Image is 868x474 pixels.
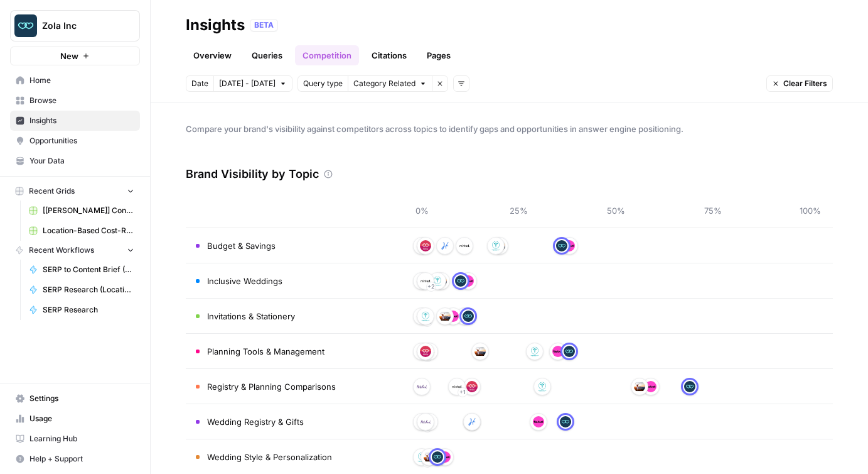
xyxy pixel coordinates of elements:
button: Recent Grids [10,182,140,201]
span: Wedding Registry & Gifts [207,416,304,428]
img: 7eyxb8tagqf6hv2zimgilas5yyi6 [416,275,427,287]
span: 0% [409,204,434,217]
span: Date [191,78,208,89]
img: alssx4wmviuz1d5bf2sdn20f9ebb [560,416,571,427]
span: Clear Filters [783,78,827,89]
img: 0b0qthle2q3yrajxrbwf9spxw7lh [432,275,443,287]
img: alssx4wmviuz1d5bf2sdn20f9ebb [432,451,443,463]
a: Pages [419,45,458,65]
button: [DATE] - [DATE] [213,75,292,92]
span: Recent Workflows [29,245,94,256]
span: Invitations & Stationery [207,310,295,322]
button: Workspace: Zola Inc [10,10,140,41]
span: SERP Research (Location) [43,284,134,295]
img: ux6brsqrlrjnrycsiqkfxp0iljuv [463,275,474,287]
a: Location-Based Cost-Related Articles [23,221,140,241]
a: Citations [364,45,414,65]
img: 7eyxb8tagqf6hv2zimgilas5yyi6 [420,416,431,427]
img: xvccdimhn91u7cyezdljhja21l9y [420,275,431,287]
span: Location-Based Cost-Related Articles [43,225,134,236]
img: alssx4wmviuz1d5bf2sdn20f9ebb [556,240,567,251]
span: 25% [506,204,532,217]
span: 100% [798,204,823,217]
a: SERP to Content Brief (Location) [23,260,140,280]
img: ux6brsqrlrjnrycsiqkfxp0iljuv [564,240,575,251]
img: 7eyxb8tagqf6hv2zimgilas5yyi6 [416,311,427,322]
img: elku3299mkrnl63fcxdy9mz8qpe3 [474,346,486,357]
span: + 2 [427,280,435,293]
img: 25znu83ocp97h7xo2y4oc6irgttg [420,346,431,357]
img: elku3299mkrnl63fcxdy9mz8qpe3 [634,381,645,392]
img: xvccdimhn91u7cyezdljhja21l9y [451,381,463,392]
span: New [60,50,78,62]
img: ux6brsqrlrjnrycsiqkfxp0iljuv [552,346,564,357]
span: + 1 [459,386,466,399]
img: ux6brsqrlrjnrycsiqkfxp0iljuv [645,381,656,392]
img: alssx4wmviuz1d5bf2sdn20f9ebb [684,381,695,392]
span: Planning Tools & Management [207,345,324,358]
a: Settings [10,389,140,409]
img: ux6brsqrlrjnrycsiqkfxp0iljuv [447,311,459,322]
span: SERP to Content Brief (Location) [43,264,134,275]
span: Compare your brand's visibility against competitors across topics to identify gaps and opportunit... [186,123,833,135]
img: ux6brsqrlrjnrycsiqkfxp0iljuv [439,451,451,463]
span: 75% [700,204,726,217]
a: SERP Research [23,300,140,320]
a: Opportunities [10,131,140,151]
span: Inclusive Weddings [207,275,282,287]
span: Budget & Savings [207,240,276,252]
button: Help + Support [10,449,140,469]
img: alssx4wmviuz1d5bf2sdn20f9ebb [463,311,474,322]
img: alssx4wmviuz1d5bf2sdn20f9ebb [564,346,575,357]
span: Insights [29,115,134,126]
img: ss0cbatgor55fybud69g94liizfk [466,416,478,427]
span: [[PERSON_NAME]] Content Creation [43,205,134,216]
a: Queries [244,45,290,65]
span: 50% [604,204,629,217]
img: 25znu83ocp97h7xo2y4oc6irgttg [420,240,431,251]
button: Recent Workflows [10,241,140,260]
img: 0b0qthle2q3yrajxrbwf9spxw7lh [490,240,501,251]
img: ux6brsqrlrjnrycsiqkfxp0iljuv [533,416,544,427]
a: SERP Research (Location) [23,280,140,300]
img: xvccdimhn91u7cyezdljhja21l9y [416,416,427,427]
img: Zola Inc Logo [14,14,37,37]
a: Usage [10,409,140,429]
span: Opportunities [29,135,134,146]
span: Home [29,75,134,86]
img: xvccdimhn91u7cyezdljhja21l9y [459,240,470,251]
a: Browse [10,91,140,111]
button: New [10,47,140,65]
img: 0b0qthle2q3yrajxrbwf9spxw7lh [416,451,427,463]
img: 7eyxb8tagqf6hv2zimgilas5yyi6 [416,240,427,251]
img: 25znu83ocp97h7xo2y4oc6irgttg [466,381,478,392]
img: 7eyxb8tagqf6hv2zimgilas5yyi6 [416,346,427,357]
img: 0b0qthle2q3yrajxrbwf9spxw7lh [529,346,540,357]
a: Your Data [10,151,140,171]
span: [DATE] - [DATE] [219,78,276,89]
span: Zola Inc [42,19,118,32]
img: alssx4wmviuz1d5bf2sdn20f9ebb [455,275,466,287]
a: Learning Hub [10,429,140,449]
div: Insights [186,15,245,35]
span: Settings [29,393,134,404]
span: Help + Support [29,453,134,465]
img: 0b0qthle2q3yrajxrbwf9spxw7lh [420,311,431,322]
span: Your Data [29,155,134,167]
img: ss0cbatgor55fybud69g94liizfk [439,240,451,251]
a: Competition [295,45,359,65]
a: Insights [10,111,140,131]
span: SERP Research [43,304,134,316]
span: Learning Hub [29,433,134,444]
span: Registry & Planning Comparisons [207,380,336,393]
img: 0b0qthle2q3yrajxrbwf9spxw7lh [537,381,548,392]
div: BETA [250,19,278,31]
button: Category Related [348,75,432,92]
img: elku3299mkrnl63fcxdy9mz8qpe3 [424,451,435,463]
button: Clear Filters [766,75,833,92]
span: Wedding Style & Personalization [207,451,332,463]
a: Home [10,70,140,91]
span: Recent Grids [29,185,75,197]
img: 7eyxb8tagqf6hv2zimgilas5yyi6 [416,381,427,392]
a: Overview [186,45,239,65]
